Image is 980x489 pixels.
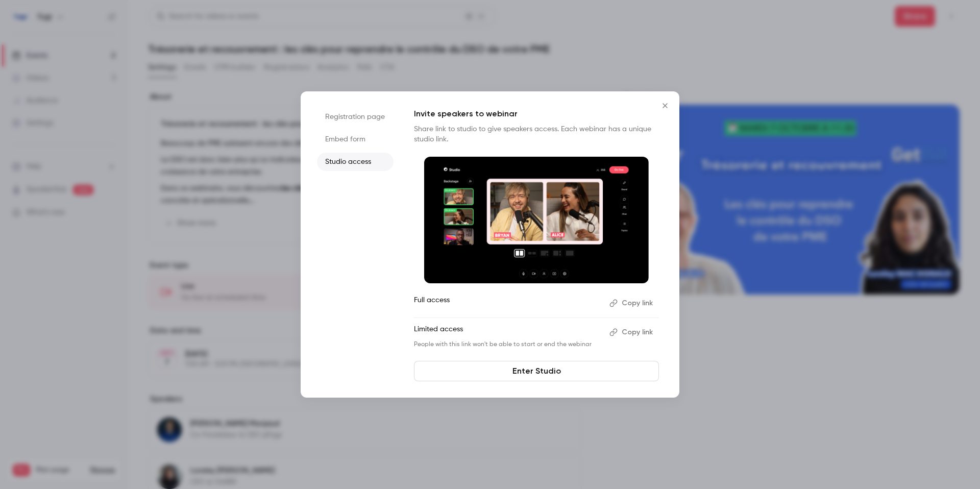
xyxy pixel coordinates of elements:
button: Close [655,95,675,116]
li: Registration page [317,108,394,126]
p: Limited access [414,324,601,340]
p: People with this link won't be able to start or end the webinar [414,340,601,349]
p: Invite speakers to webinar [414,108,659,120]
p: Full access [414,295,601,311]
a: Enter Studio [414,361,659,381]
button: Copy link [605,295,659,311]
li: Studio access [317,153,394,171]
p: Share link to studio to give speakers access. Each webinar has a unique studio link. [414,124,659,144]
img: Invite speakers to webinar [424,157,649,283]
button: Copy link [605,324,659,340]
li: Embed form [317,130,394,149]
